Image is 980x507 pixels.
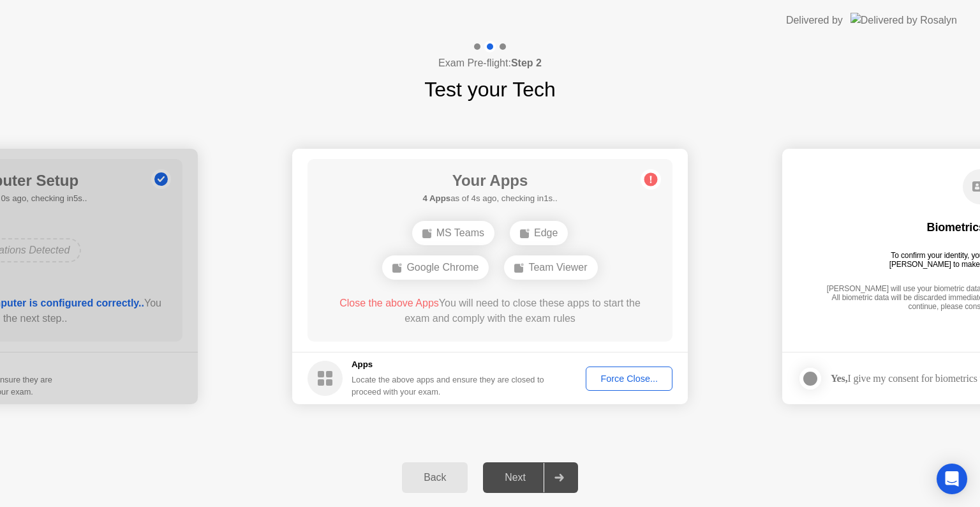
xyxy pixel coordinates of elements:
[510,221,568,245] div: Edge
[406,472,464,483] div: Back
[590,374,668,384] div: Force Close...
[487,472,544,483] div: Next
[326,296,655,326] div: You will need to close these apps to start the exam and comply with the exam rules
[402,462,468,493] button: Back
[422,169,557,192] h1: Your Apps
[412,221,494,245] div: MS Teams
[424,74,556,105] h1: Test your Tech
[850,13,957,27] img: Delivered by Rosalyn
[352,374,545,398] div: Locate the above apps and ensure they are closed to proceed with your exam.
[786,13,843,28] div: Delivered by
[831,373,847,384] strong: Yes,
[511,57,542,68] b: Step 2
[382,255,489,280] div: Google Chrome
[504,255,597,280] div: Team Viewer
[422,193,450,203] b: 4 Apps
[937,464,967,494] div: Open Intercom Messenger
[438,56,542,71] h4: Exam Pre-flight:
[339,298,439,308] span: Close the above Apps
[422,192,557,205] h5: as of 4s ago, checking in1s..
[586,367,672,391] button: Force Close...
[483,462,578,493] button: Next
[352,358,545,371] h5: Apps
